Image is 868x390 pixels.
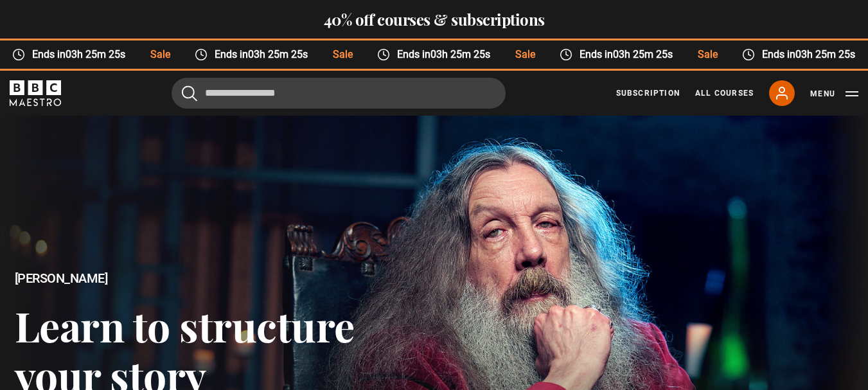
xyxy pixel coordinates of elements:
[684,47,729,62] span: Sale
[389,47,502,62] span: Ends in
[172,78,506,109] input: Search
[10,80,61,106] svg: BBC Maestro
[502,47,546,62] span: Sale
[754,47,867,62] span: Ends in
[247,48,307,60] time: 03h 25m 25s
[182,85,197,101] button: Submit the search query
[616,87,680,99] a: Subscription
[65,48,125,60] time: 03h 25m 25s
[795,48,855,60] time: 03h 25m 25s
[137,47,181,62] span: Sale
[207,47,319,62] span: Ends in
[430,48,490,60] time: 03h 25m 25s
[810,87,858,100] button: Toggle navigation
[695,87,754,99] a: All Courses
[15,271,434,286] h2: [PERSON_NAME]
[612,48,672,60] time: 03h 25m 25s
[572,47,684,62] span: Ends in
[24,47,137,62] span: Ends in
[319,47,364,62] span: Sale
